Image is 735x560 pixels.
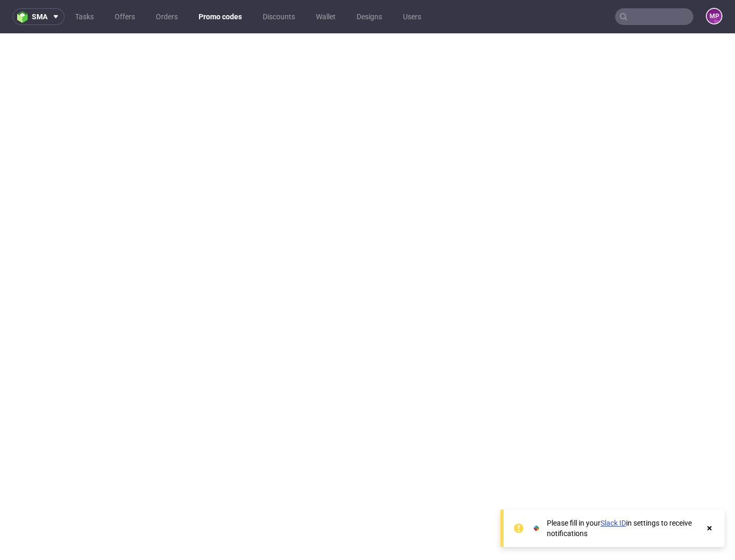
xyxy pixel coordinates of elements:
img: logo [17,11,32,23]
a: Discounts [256,8,301,25]
div: Please fill in your in settings to receive notifications [547,518,700,539]
a: Users [397,8,427,25]
a: Promo codes [192,8,248,25]
img: Slack [531,523,542,533]
a: Tasks [69,8,100,25]
a: Offers [108,8,141,25]
a: Orders [150,8,184,25]
span: sma [32,13,47,20]
a: Designs [350,8,388,25]
a: Wallet [310,8,342,25]
a: Slack ID [601,519,626,527]
button: sma [13,8,65,25]
figcaption: MP [707,9,721,23]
